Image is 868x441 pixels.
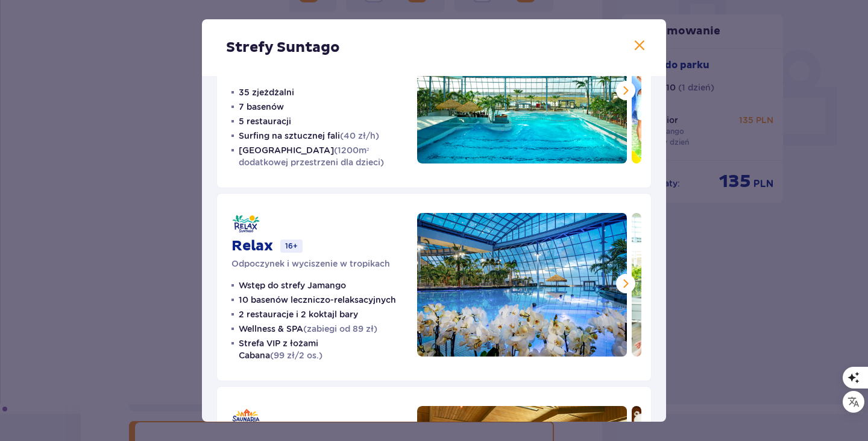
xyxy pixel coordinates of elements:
[231,258,390,270] p: Odpoczynek i wyciszenie w tropikach
[239,323,377,335] p: Wellness & SPA
[239,86,294,98] p: 35 zjeżdżalni
[303,324,377,334] span: (zabiegi od 89 zł)
[239,279,346,291] p: Wstęp do strefy Jamango
[270,351,322,360] span: (99 zł/2 os.)
[231,213,260,235] img: Relax logo
[226,39,340,57] p: Strefy Suntago
[239,130,379,142] p: Surfing na sztucznej fali
[239,294,396,306] p: 10 basenów leczniczo-relaksacyjnych
[231,237,273,255] p: Relax
[417,213,627,357] img: Relax
[239,144,403,168] p: [GEOGRAPHIC_DATA]
[231,406,260,428] img: Saunaria logo
[239,101,284,113] p: 7 basenów
[417,20,627,163] img: Jamango
[239,308,358,320] p: 2 restauracje i 2 koktajl bary
[280,240,303,253] p: 16+
[340,131,379,141] span: (40 zł/h)
[239,337,403,361] p: Strefa VIP z łożami Cabana
[239,115,291,127] p: 5 restauracji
